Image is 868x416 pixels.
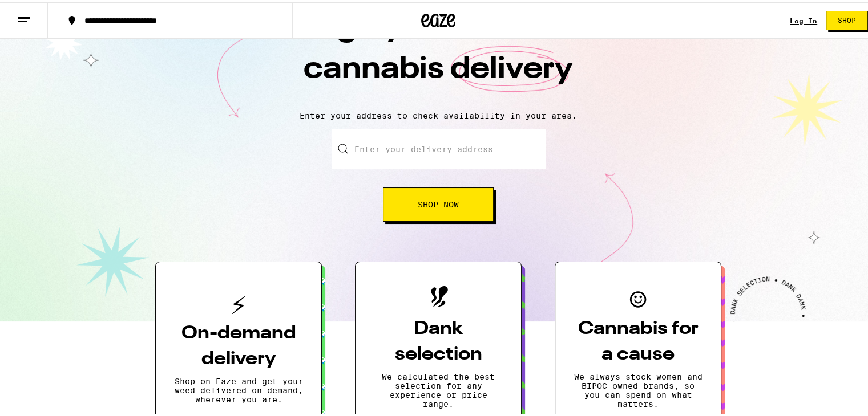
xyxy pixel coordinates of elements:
[174,319,303,370] h3: On-demand delivery
[374,370,503,406] p: We calculated the best selection for any experience or price range.
[383,185,494,219] button: Shop Now
[332,127,546,167] input: Enter your delivery address
[374,314,503,365] h3: Dank selection
[826,9,868,28] button: Shop
[7,8,82,17] span: Hi. Need any help?
[574,370,703,406] p: We always stock women and BIPOC owned brands, so you can spend on what matters.
[574,314,703,365] h3: Cannabis for a cause
[838,15,856,22] span: Shop
[790,15,817,22] a: Log In
[239,5,638,100] h1: Highly calculated cannabis delivery
[418,198,459,206] span: Shop Now
[174,374,303,402] p: Shop on Eaze and get your weed delivered on demand, wherever you are.
[11,109,865,118] p: Enter your address to check availability in your area.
